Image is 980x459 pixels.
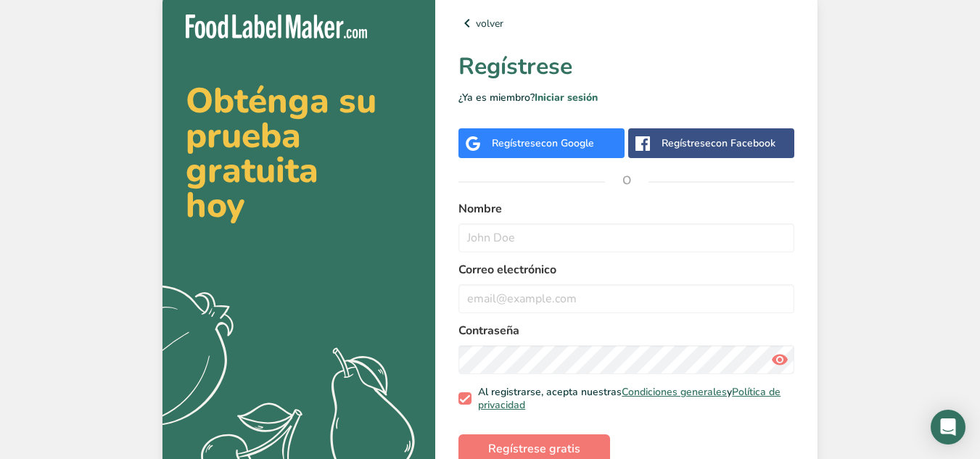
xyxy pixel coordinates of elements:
h1: Regístrese [458,49,794,84]
label: Nombre [458,200,794,218]
div: Regístrese [662,136,775,151]
input: email@example.com [458,284,794,313]
div: Open Intercom Messenger [931,410,965,444]
span: O [605,159,648,202]
span: con Facebook [711,136,775,150]
label: Contraseña [458,322,794,339]
label: Correo electrónico [458,261,794,278]
div: Regístrese [492,136,594,151]
span: con Google [541,136,594,150]
a: volver [458,15,794,32]
img: Food Label Maker [186,15,367,38]
a: Iniciar sesión [535,91,598,104]
span: Al registrarse, acepta nuestras y [472,386,789,411]
h2: Obténga su prueba gratuita hoy [186,83,412,223]
p: ¿Ya es miembro? [458,90,794,105]
input: John Doe [458,223,794,252]
span: Regístrese gratis [488,440,580,458]
a: Condiciones generales [622,385,727,399]
a: Política de privacidad [478,385,781,412]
